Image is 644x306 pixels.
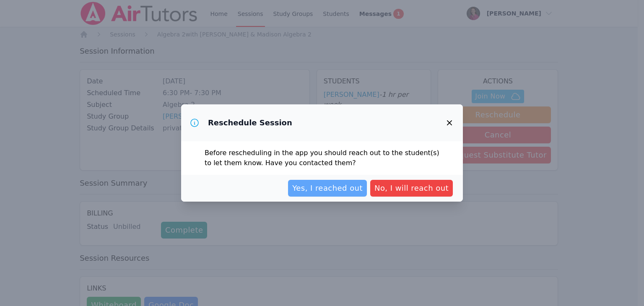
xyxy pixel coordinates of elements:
h3: Reschedule Session [208,118,292,128]
p: Before rescheduling in the app you should reach out to the student(s) to let them know. Have you ... [205,148,439,168]
span: Yes, I reached out [292,182,363,194]
button: Yes, I reached out [288,180,367,197]
button: No, I will reach out [370,180,453,197]
span: No, I will reach out [374,182,449,194]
